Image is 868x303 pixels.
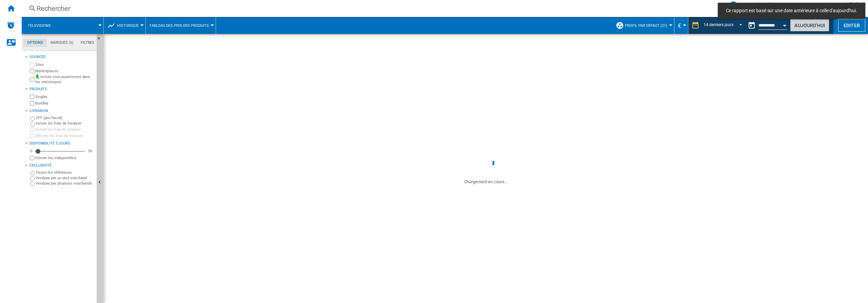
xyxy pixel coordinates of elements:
[35,74,39,78] img: mysite-bg-18x18.png
[149,17,212,34] button: Tableau des prix des produits
[29,87,94,92] div: Produits
[77,39,98,47] md-tab-item: Filtres
[678,22,681,29] span: €
[30,116,35,121] input: OFF (prix facial)
[30,171,35,175] input: Toutes les références
[30,122,35,126] input: Inclure les frais de livraison
[745,19,758,32] button: md-calendar
[704,22,733,27] div: 14 derniers jours
[29,108,94,114] div: Livraison
[30,134,34,138] input: Afficher les frais de livraison
[35,148,85,155] md-slider: Disponibilité
[35,69,94,74] label: Marketplaces
[36,181,94,186] label: Vendues par plusieurs marchands
[36,115,94,120] label: OFF (prix facial)
[674,17,688,34] md-menu: Currency
[30,62,34,67] input: Sites
[678,17,685,34] button: €
[703,20,745,31] md-select: REPORTS.WIZARD.STEPS.REPORT.STEPS.REPORT_OPTIONS.PERIOD: 14 derniers jours
[47,39,77,47] md-tab-item: Marques (6)
[30,95,34,99] input: Singles
[36,170,94,175] label: Toutes les références
[35,94,94,99] label: Singles
[35,133,94,138] label: Afficher les frais de livraison
[745,17,789,34] div: Ce rapport est basé sur une date antérieure à celle d'aujourd'hui.
[36,175,94,181] label: Vendues par un seul marchand
[149,23,209,28] span: Tableau des prix des produits
[625,17,671,34] button: Profil par défaut (21)
[7,21,15,29] img: alerts-logo.svg
[35,127,94,132] label: Inclure les frais de livraison
[107,17,142,34] div: Historique
[779,18,791,31] button: Open calendar
[29,141,94,146] div: Disponibilité 5 Jours
[86,149,94,154] div: 90
[464,179,508,184] ng-transclude: Chargement en cours...
[36,121,94,126] label: Inclure les frais de livraison
[117,17,142,34] button: Historique
[30,127,34,132] input: Inclure les frais de livraison
[724,7,859,14] span: Ce rapport est basé sur une date antérieure à celle d'aujourd'hui.
[23,39,47,47] md-tab-item: Options
[30,75,34,84] input: Inclure mon assortiment dans les statistiques
[625,23,667,28] span: Profil par défaut (21)
[30,156,34,160] input: Afficher les frais de livraison
[117,23,139,28] span: Historique
[28,17,58,34] button: Televisions
[28,23,51,28] span: Televisions
[30,101,34,106] input: Bundles
[838,19,865,32] button: Editer
[37,4,702,13] div: Rechercher
[30,182,35,186] input: Vendues par plusieurs marchands
[97,34,105,46] button: Masquer
[29,163,94,168] div: Exclusivité
[790,19,829,32] button: Aujourd'hui
[616,17,671,34] div: Profil par défaut (21)
[35,101,94,106] label: Bundles
[30,176,35,181] input: Vendues par un seul marchand
[25,17,100,34] div: Televisions
[35,74,94,85] label: Inclure mon assortiment dans les statistiques
[35,155,94,160] label: Enlever les indisponibles
[30,69,34,73] input: Marketplaces
[29,54,94,60] div: Sources
[35,62,94,67] label: Sites
[28,149,34,154] div: 0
